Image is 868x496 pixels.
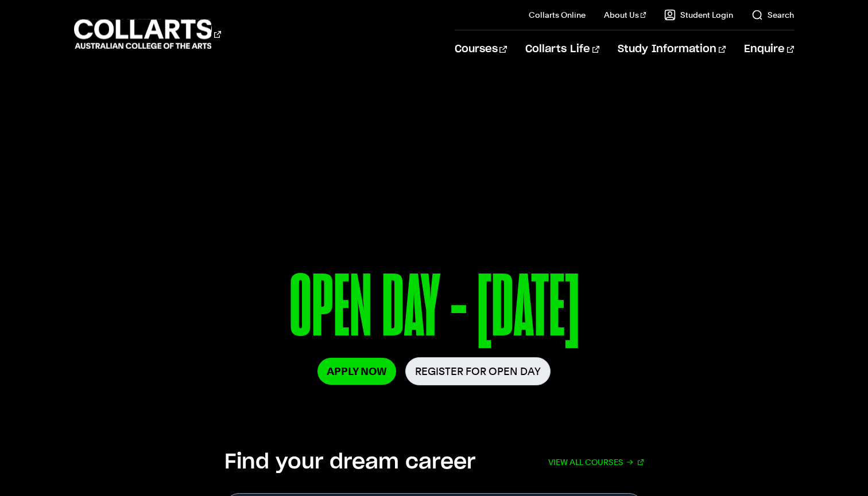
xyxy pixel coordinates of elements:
[618,30,726,68] a: Study Information
[744,30,794,68] a: Enquire
[548,450,644,475] a: View all courses
[529,9,586,21] a: Collarts Online
[664,9,733,21] a: Student Login
[455,30,507,68] a: Courses
[95,263,774,357] p: OPEN DAY - [DATE]
[405,357,551,385] a: Register for Open Day
[224,450,475,475] h2: Find your dream career
[74,18,221,50] div: Go to homepage
[604,9,646,21] a: About Us
[751,9,794,21] a: Search
[525,30,599,68] a: Collarts Life
[317,358,396,385] a: Apply Now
